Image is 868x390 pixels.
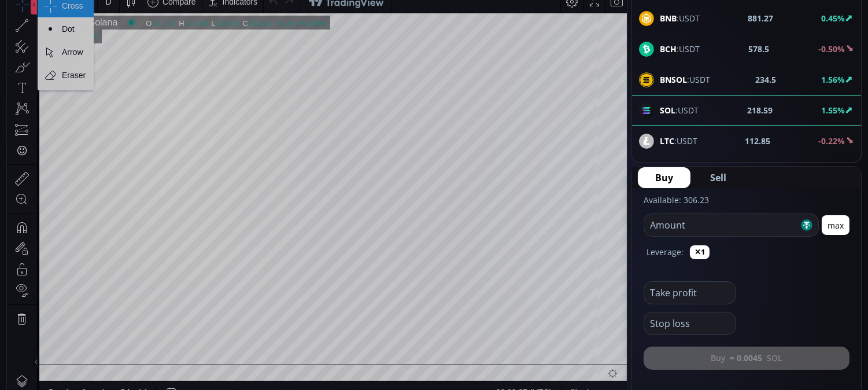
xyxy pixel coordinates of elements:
[745,135,771,147] b: 112.85
[98,6,104,16] div: D
[139,28,145,37] div: O
[749,43,770,55] b: 578.5
[748,12,773,24] b: 881.27
[660,13,677,24] b: BNB
[204,28,209,37] div: L
[24,4,30,24] div: Cursors
[209,28,232,37] div: 215.09
[644,194,709,205] label: Available: 306.23
[660,43,700,55] span: :USDT
[693,167,744,188] button: Sell
[235,28,241,37] div: C
[242,28,265,37] div: 218.60
[55,57,76,66] div: Arrow
[27,363,32,379] div: Hide Drawings Toolbar
[821,13,845,24] b: 0.45%
[710,171,726,185] span: Sell
[67,42,91,50] div: 965.8K
[818,43,845,54] b: -0.50%
[660,74,687,85] b: BNSOL
[75,27,110,37] div: Solana
[55,34,68,43] div: Dot
[660,135,697,147] span: :USDT
[119,27,130,37] div: Market open
[690,245,710,259] button: ✕1
[145,28,168,37] div: 217.22
[216,6,251,16] div: Indicators
[172,28,178,37] div: H
[660,73,710,86] span: :USDT
[655,171,673,185] span: Buy
[647,246,684,258] label: Leverage:
[660,12,700,24] span: :USDT
[178,28,201,37] div: 219.65
[638,167,690,188] button: Buy
[821,74,845,85] b: 1.56%
[55,80,79,89] div: Eraser
[268,28,320,37] div: +1.39 (+0.64%)
[156,6,189,16] div: Compare
[660,43,677,54] b: BCH
[818,135,845,146] b: -0.22%
[10,154,20,165] div: 
[822,215,849,235] button: max
[755,73,776,86] b: 234.5
[55,10,76,20] div: Cross
[660,135,674,146] b: LTC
